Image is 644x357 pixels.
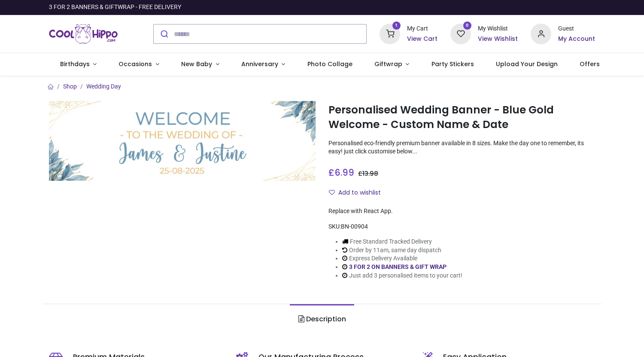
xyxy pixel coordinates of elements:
a: My Account [558,35,595,43]
a: Shop [63,83,77,90]
img: Personalised Wedding Banner - Blue Gold Welcome - Custom Name & Date [49,101,316,181]
span: Party Stickers [431,60,474,68]
span: Anniversary [241,60,278,68]
button: Add to wishlistAdd to wishlist [328,186,388,200]
a: 0 [450,30,471,37]
a: Birthdays [49,53,108,76]
span: Birthdays [60,60,90,68]
div: My Wishlist [478,24,518,33]
span: Upload Your Design [496,60,558,68]
a: Giftwrap [363,53,420,76]
span: £ [358,169,378,178]
button: Submit [154,24,174,43]
a: Anniversary [230,53,296,76]
span: New Baby [181,60,212,68]
span: 6.99 [334,166,354,179]
a: View Cart [407,35,437,43]
span: 13.98 [362,169,378,178]
div: Guest [558,24,595,33]
sup: 0 [463,21,471,30]
a: Description [290,304,354,334]
iframe: Customer reviews powered by Trustpilot [415,3,595,12]
div: 3 FOR 2 BANNERS & GIFTWRAP - FREE DELIVERY [49,3,181,12]
a: New Baby [170,53,231,76]
a: Wedding Day [86,83,121,90]
span: Giftwrap [374,60,402,68]
span: BN-00904 [341,223,368,230]
li: Order by 11am, same day dispatch [342,246,462,255]
span: Photo Collage [307,60,352,68]
li: Just add 3 personalised items to your cart! [342,272,462,280]
sup: 1 [392,21,401,30]
li: Express Delivery Available [342,254,462,263]
div: SKU: [328,223,595,231]
span: Offers [580,60,600,68]
p: Personalised eco-friendly premium banner available in 8 sizes. Make the day one to remember, its ... [328,139,595,156]
a: Occasions [108,53,170,76]
div: My Cart [407,24,437,33]
div: Replace with React App. [328,207,595,216]
i: Add to wishlist [329,189,335,195]
a: View Wishlist [478,35,518,43]
li: Free Standard Tracked Delivery [342,238,462,246]
img: Cool Hippo [49,22,118,46]
span: Occasions [118,60,152,68]
h1: Personalised Wedding Banner - Blue Gold Welcome - Custom Name & Date [328,103,595,132]
a: 1 [380,30,400,37]
a: 3 FOR 2 ON BANNERS & GIFT WRAP [349,263,447,270]
a: Logo of Cool Hippo [49,22,118,46]
span: £ [328,166,354,179]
